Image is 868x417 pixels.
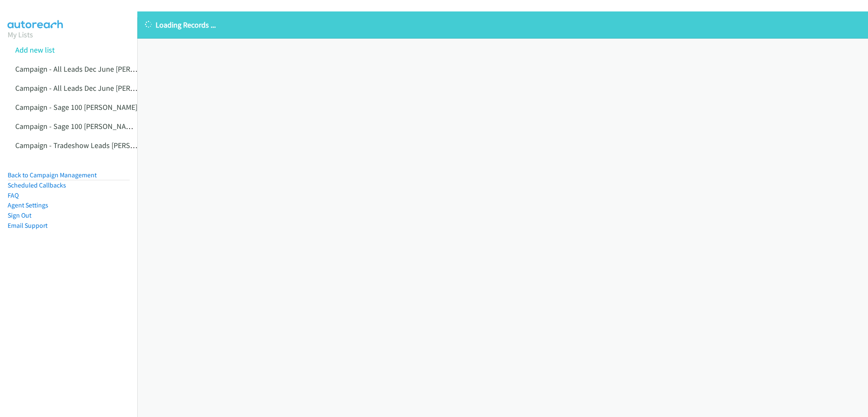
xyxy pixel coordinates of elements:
a: FAQ [8,191,19,199]
a: My Lists [8,30,33,39]
a: Agent Settings [8,201,48,209]
a: Back to Campaign Management [8,171,97,179]
a: Sign Out [8,211,31,219]
a: Campaign - Sage 100 [PERSON_NAME] Cloned [15,121,162,131]
a: Campaign - Tradeshow Leads [PERSON_NAME] Cloned [15,140,189,150]
a: Email Support [8,221,47,229]
a: Add new list [15,45,55,55]
p: Loading Records ... [145,19,860,31]
a: Campaign - Sage 100 [PERSON_NAME] [15,102,137,112]
a: Campaign - All Leads Dec June [PERSON_NAME] [15,64,169,74]
a: Scheduled Callbacks [8,181,66,189]
a: Campaign - All Leads Dec June [PERSON_NAME] Cloned [15,83,194,93]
